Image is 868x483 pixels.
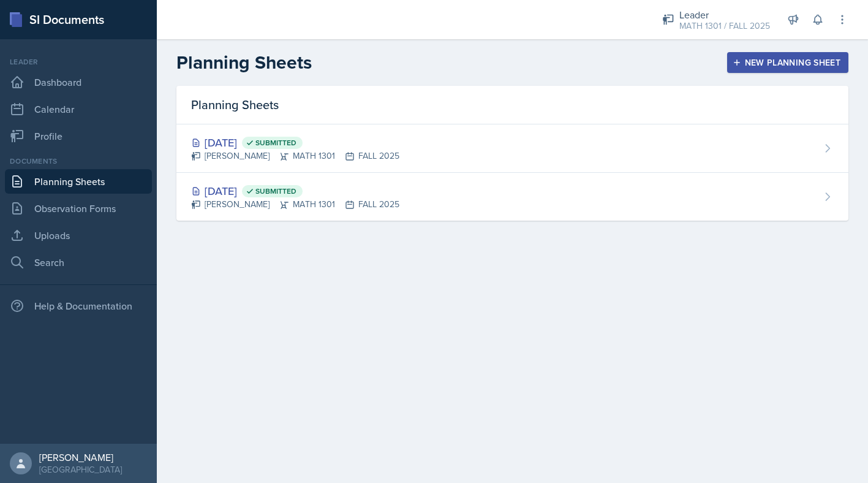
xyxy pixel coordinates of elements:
[727,52,848,73] button: New Planning Sheet
[176,173,848,221] a: [DATE] Submitted [PERSON_NAME]MATH 1301FALL 2025
[255,138,296,148] span: Submitted
[5,223,152,248] a: Uploads
[5,70,152,94] a: Dashboard
[5,250,152,275] a: Search
[679,20,770,32] div: MATH 1301 / FALL 2025
[191,150,399,162] div: [PERSON_NAME] MATH 1301 FALL 2025
[39,451,122,463] div: [PERSON_NAME]
[5,169,152,194] a: Planning Sheets
[191,198,399,211] div: [PERSON_NAME] MATH 1301 FALL 2025
[735,58,840,67] div: New Planning Sheet
[5,97,152,121] a: Calendar
[176,86,848,124] div: Planning Sheets
[255,186,296,196] span: Submitted
[176,51,312,74] h2: Planning Sheets
[176,124,848,173] a: [DATE] Submitted [PERSON_NAME]MATH 1301FALL 2025
[5,156,152,167] div: Documents
[39,463,122,476] div: [GEOGRAPHIC_DATA]
[679,7,770,22] div: Leader
[191,183,399,199] div: [DATE]
[5,56,152,67] div: Leader
[191,134,399,151] div: [DATE]
[5,196,152,221] a: Observation Forms
[5,124,152,148] a: Profile
[5,294,152,318] div: Help & Documentation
